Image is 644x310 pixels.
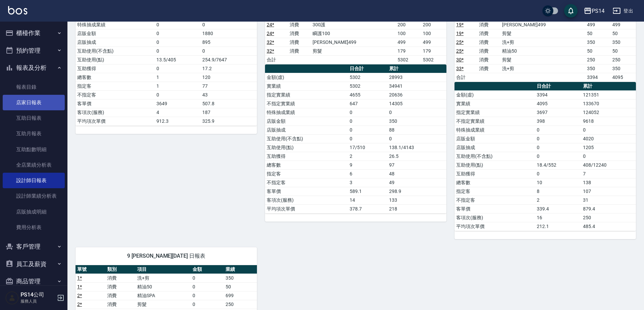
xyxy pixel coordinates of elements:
td: 0 [201,20,257,29]
td: 特殊抽成業績 [265,108,348,117]
table: a dense table [265,64,446,214]
td: 3394 [535,90,581,99]
td: 138 [581,178,636,187]
td: 消費 [477,47,500,55]
td: 100 [421,29,446,38]
td: 50 [611,47,636,55]
td: 3394 [585,73,611,82]
td: 0 [155,29,200,38]
td: 消費 [477,64,500,73]
td: 10 [535,178,581,187]
td: 200 [421,20,446,29]
td: 店販金額 [76,29,155,38]
td: 0 [191,282,224,291]
td: 499 [611,20,636,29]
td: 指定實業績 [455,108,535,117]
p: 服務人員 [21,298,55,304]
td: 消費 [288,38,311,47]
td: 0 [535,134,581,143]
td: 1 [155,82,200,90]
div: PS14 [592,7,605,15]
td: 不指定實業績 [265,99,348,108]
td: 特殊抽成業績 [76,20,155,29]
td: 2 [535,196,581,204]
td: 互助使用(點) [455,161,535,169]
button: 商品管理 [3,273,65,290]
td: 消費 [477,20,500,29]
td: 5302 [348,82,387,90]
td: 指定客 [455,187,535,196]
td: 4095 [611,73,636,82]
td: 洗+剪 [136,274,191,282]
td: 250 [585,55,611,64]
img: Logo [8,6,27,15]
td: 133670 [581,99,636,108]
td: 互助獲得 [265,152,348,161]
td: 26.5 [387,152,446,161]
td: 20636 [387,90,446,99]
td: 互助使用(不含點) [76,47,155,55]
td: 0 [535,125,581,134]
td: 17/510 [348,143,387,152]
td: 不指定實業績 [455,117,535,125]
h5: PS14公司 [21,291,55,298]
td: [PERSON_NAME]499 [500,20,585,29]
td: 485.4 [581,222,636,231]
td: 客單價 [76,99,155,108]
td: 洗+剪 [500,38,585,47]
td: 客項次(服務) [265,196,348,204]
td: 49 [387,178,446,187]
td: 212.1 [535,222,581,231]
td: 16 [535,213,581,222]
td: 客項次(服務) [455,213,535,222]
td: 不指定客 [76,90,155,99]
img: Person [5,291,19,305]
td: 平均項次單價 [455,222,535,231]
td: 179 [421,47,446,55]
td: 實業績 [455,99,535,108]
td: 647 [348,99,387,108]
td: 洗+剪 [500,64,585,73]
td: 指定客 [265,169,348,178]
td: 88 [387,125,446,134]
td: 0 [191,291,224,300]
td: 5302 [396,55,421,64]
td: 8 [535,187,581,196]
td: 14 [348,196,387,204]
td: 店販金額 [455,134,535,143]
td: 50 [611,29,636,38]
td: 互助使用(不含點) [455,152,535,161]
td: 14305 [387,99,446,108]
a: 費用分析表 [3,220,65,235]
th: 項目 [136,265,191,274]
td: 34941 [387,82,446,90]
td: 總客數 [265,161,348,169]
a: 全店業績分析表 [3,157,65,173]
td: 350 [611,38,636,47]
td: 378.7 [348,204,387,213]
td: 107 [581,187,636,196]
th: 業績 [224,265,257,274]
td: 298.9 [387,187,446,196]
td: 店販抽成 [76,38,155,47]
td: 200 [396,20,421,29]
a: 店販抽成明細 [3,204,65,220]
td: 總客數 [76,73,155,82]
td: 3649 [155,99,200,108]
a: 設計師日報表 [3,173,65,188]
td: 0 [535,143,581,152]
td: 250 [224,300,257,309]
td: 1205 [581,143,636,152]
td: 消費 [477,55,500,64]
td: 28993 [387,73,446,82]
td: 499 [396,38,421,47]
td: 0 [581,152,636,161]
td: 消費 [288,20,311,29]
td: 金額(虛) [455,90,535,99]
table: a dense table [455,82,636,231]
td: 互助使用(點) [76,55,155,64]
td: 金額(虛) [265,73,348,82]
td: 350 [387,117,446,125]
td: 507.8 [201,99,257,108]
td: 120 [201,73,257,82]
